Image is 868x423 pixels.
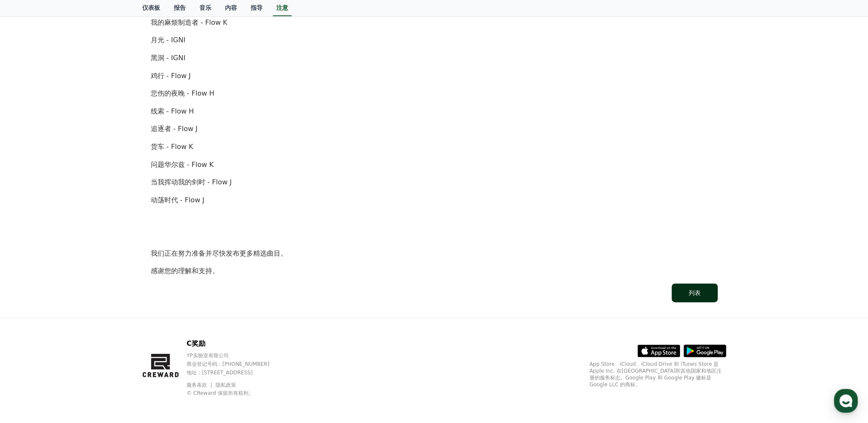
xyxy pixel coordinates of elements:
a: Home [3,271,56,292]
font: 报告 [174,4,186,11]
font: 商业登记号码：[PHONE_NUMBER] [187,361,269,367]
font: 月光 - IGNI [151,36,186,44]
span: Settings [126,283,147,290]
font: 我们正在努力准备并尽快发布更多精选曲目。 [151,249,287,257]
font: 内容 [225,4,237,11]
font: 问题华尔兹 - Flow K [151,160,214,169]
font: 当我挥动我的剑时 - Flow J [151,178,232,186]
font: 悲伤的夜晚 - Flow H [151,89,215,97]
span: Messages [71,284,96,291]
button: 列表 [672,283,718,302]
font: 黑洞 - IGNI [151,54,186,62]
font: YP实验室有限公司 [187,353,229,359]
a: 隐私政策 [216,382,236,388]
span: Home [22,283,37,290]
font: 追逐者 - Flow J [151,125,198,133]
font: App Store、iCloud、iCloud Drive 和 iTunes Store 是 Apple Inc. 在[GEOGRAPHIC_DATA]和其他国家和地区注册的服务标志。Googl... [590,361,722,388]
font: 货车 - Flow K [151,143,193,151]
font: 我的麻烦制造者 - Flow K [151,18,228,26]
font: 指导 [251,4,263,11]
font: C奖励 [187,339,205,347]
a: Settings [110,271,164,292]
font: 列表 [689,289,701,296]
font: 动荡时代 - Flow J [151,196,205,204]
font: 地址 : [STREET_ADDRESS] [187,370,253,376]
font: 感谢您的理解和支持。 [151,267,219,275]
font: 服务条款 [187,382,207,388]
font: 鸡行 - Flow J [151,72,191,80]
font: 线索 - Flow H [151,107,194,115]
font: 注意 [276,4,288,11]
a: 列表 [151,283,718,302]
font: 音乐 [199,4,211,11]
font: © CReward 保留所有权利。 [187,390,254,396]
a: Messages [56,271,110,292]
font: 仪表板 [142,4,160,11]
a: 服务条款 [187,382,213,388]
